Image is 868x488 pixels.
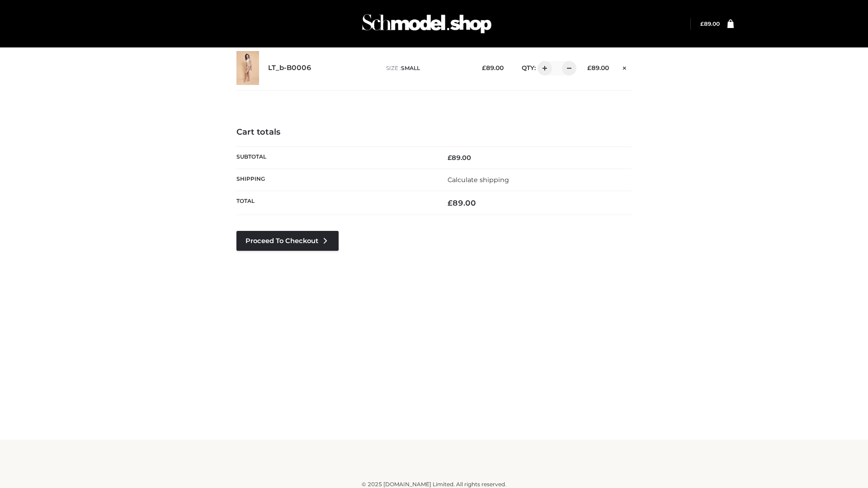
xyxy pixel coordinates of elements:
span: £ [448,154,452,162]
span: £ [448,198,453,207]
span: £ [700,20,704,27]
span: SMALL [401,65,420,71]
a: £89.00 [700,20,720,27]
div: QTY: [513,61,573,75]
img: Schmodel Admin 964 [359,6,495,42]
bdi: 89.00 [700,20,720,27]
h4: Cart totals [236,127,632,137]
span: £ [482,64,486,71]
th: Shipping [236,169,434,191]
bdi: 89.00 [587,64,609,71]
bdi: 89.00 [482,64,504,71]
span: £ [587,64,591,71]
th: Total [236,191,434,215]
a: Remove this item [618,61,632,73]
a: LT_b-B0006 [268,64,311,72]
th: Subtotal [236,146,434,169]
a: Calculate shipping [448,176,509,184]
a: Proceed to Checkout [236,231,339,251]
p: size : [386,64,468,72]
bdi: 89.00 [448,154,471,162]
bdi: 89.00 [448,198,476,207]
